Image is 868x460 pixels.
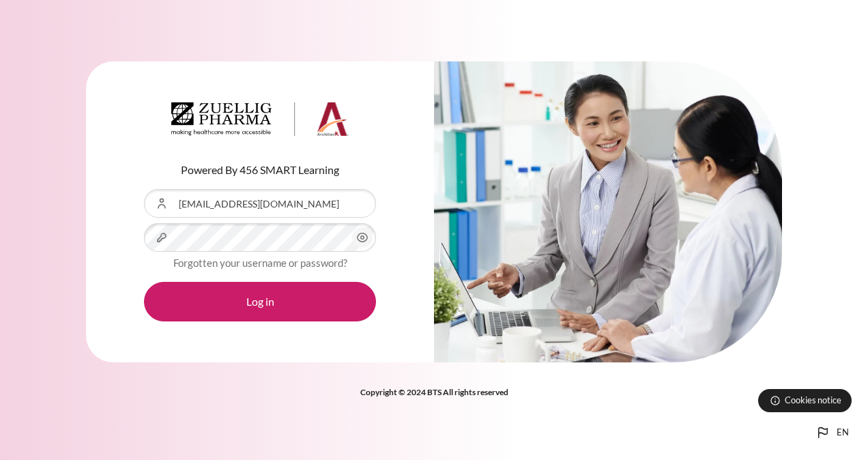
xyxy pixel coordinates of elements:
button: Languages [809,419,854,446]
strong: Copyright © 2024 BTS All rights reserved [360,387,508,397]
img: Architeck [171,102,349,136]
a: Forgotten your username or password? [173,257,347,269]
button: Cookies notice [758,389,852,412]
button: Log in [144,282,376,321]
span: Cookies notice [785,394,841,407]
input: Username or Email Address [144,189,376,218]
p: Powered By 456 SMART Learning [144,162,376,178]
a: Architeck [171,102,349,142]
span: en [837,426,849,440]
